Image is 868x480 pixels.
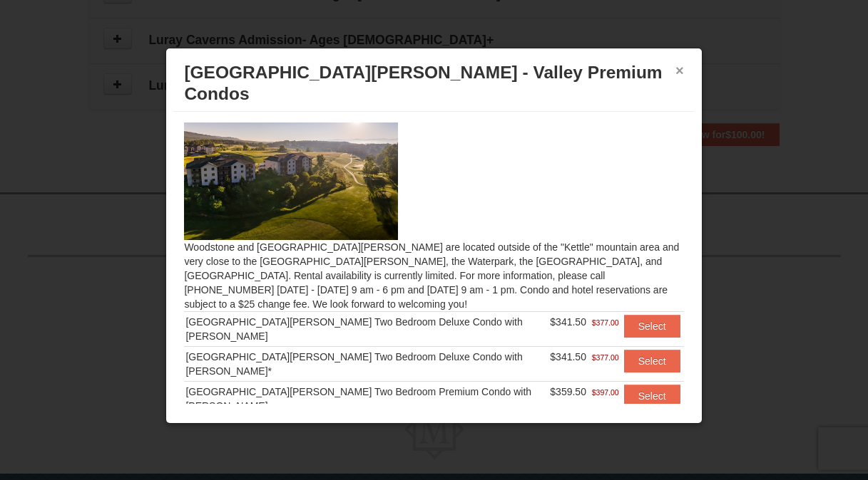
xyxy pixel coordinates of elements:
[675,63,684,78] button: ×
[550,351,586,362] span: $341.50
[185,350,547,378] div: [GEOGRAPHIC_DATA][PERSON_NAME] Two Bedroom Deluxe Condo with [PERSON_NAME]*
[592,385,619,400] span: $397.00
[185,315,547,343] div: [GEOGRAPHIC_DATA][PERSON_NAME] Two Bedroom Deluxe Condo with [PERSON_NAME]
[592,350,619,365] span: $377.00
[173,112,694,403] div: Woodstone and [GEOGRAPHIC_DATA][PERSON_NAME] are located outside of the "Kettle" mountain area an...
[624,350,680,372] button: Select
[550,386,586,397] span: $359.50
[624,385,680,407] button: Select
[184,63,662,103] span: [GEOGRAPHIC_DATA][PERSON_NAME] - Valley Premium Condos
[592,315,619,330] span: $377.00
[550,316,586,328] span: $341.50
[624,315,680,338] button: Select
[185,385,547,413] div: [GEOGRAPHIC_DATA][PERSON_NAME] Two Bedroom Premium Condo with [PERSON_NAME]
[184,122,398,239] img: 19219041-4-ec11c166.jpg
